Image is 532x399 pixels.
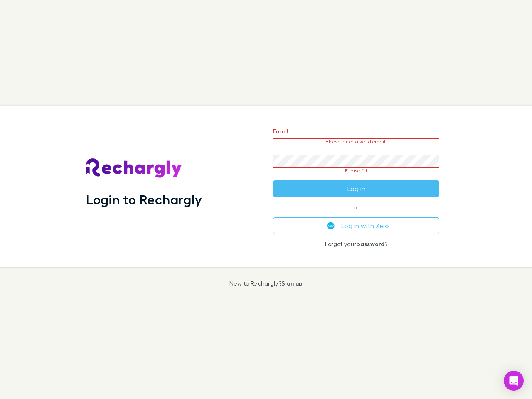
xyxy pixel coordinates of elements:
img: Rechargly's Logo [86,158,182,178]
div: Open Intercom Messenger [504,371,524,391]
img: Xero's logo [327,222,335,229]
a: password [356,240,384,247]
h1: Login to Rechargly [86,192,202,207]
p: Please fill [273,168,439,174]
p: Please enter a valid email. [273,139,439,145]
a: Sign up [281,280,303,287]
p: Forgot your ? [273,241,439,247]
p: New to Rechargly? [229,280,303,287]
button: Log in with Xero [273,217,439,234]
span: or [273,207,439,207]
button: Log in [273,180,439,197]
